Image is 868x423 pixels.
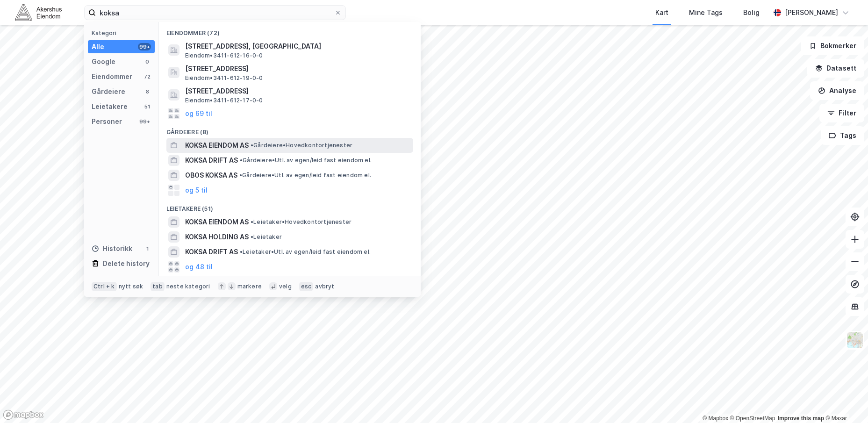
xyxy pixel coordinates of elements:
div: 1 [143,245,151,252]
div: Alle [92,41,104,52]
div: Historikk [92,243,132,254]
div: Kart [655,7,668,18]
div: Google [92,56,115,67]
span: • [251,233,253,240]
div: Eiendommer (72) [159,22,421,39]
span: Gårdeiere • Utl. av egen/leid fast eiendom el. [240,157,372,164]
span: Leietaker • Utl. av egen/leid fast eiendom el. [240,248,371,256]
div: Kategori [92,29,155,36]
span: KOKSA DRIFT AS [185,155,238,166]
button: Tags [821,126,864,145]
span: KOKSA DRIFT AS [185,246,238,258]
a: Improve this map [778,415,824,422]
div: neste kategori [166,283,210,290]
div: Leietakere (51) [159,198,421,215]
div: Ctrl + k [92,282,117,291]
div: [PERSON_NAME] [785,7,838,18]
span: • [251,218,253,225]
div: Kontrollprogram for chat [821,378,868,423]
span: • [239,172,242,179]
button: Filter [819,104,864,122]
button: og 69 til [185,108,212,119]
div: avbryt [315,283,334,290]
div: Gårdeiere [92,86,125,97]
a: OpenStreetMap [730,415,775,422]
div: Personer [92,116,122,127]
span: • [251,142,253,149]
img: Z [846,331,864,349]
span: Eiendom • 3411-612-16-0-0 [185,52,263,59]
div: 99+ [138,43,151,50]
button: Analyse [810,81,864,100]
span: Eiendom • 3411-612-19-0-0 [185,74,263,82]
div: Delete history [103,258,150,269]
span: Gårdeiere • Hovedkontortjenester [251,142,352,149]
div: markere [237,283,262,290]
span: [STREET_ADDRESS], [GEOGRAPHIC_DATA] [185,41,409,52]
span: KOKSA EIENDOM AS [185,140,249,151]
iframe: Chat Widget [821,378,868,423]
input: Søk på adresse, matrikkel, gårdeiere, leietakere eller personer [96,6,334,20]
div: Mine Tags [689,7,723,18]
div: 99+ [138,118,151,125]
a: Mapbox [703,415,728,422]
a: Mapbox homepage [3,409,44,420]
img: akershus-eiendom-logo.9091f326c980b4bce74ccdd9f866810c.svg [15,4,62,21]
span: • [240,157,243,164]
button: Bokmerker [801,36,864,55]
span: Leietaker • Hovedkontortjenester [251,218,352,226]
button: og 48 til [185,261,213,272]
div: Personer (99+) [159,274,421,291]
div: Leietakere [92,101,128,112]
span: Gårdeiere • Utl. av egen/leid fast eiendom el. [239,172,371,179]
div: velg [279,283,292,290]
button: og 5 til [185,185,208,196]
div: tab [151,282,165,291]
div: esc [299,282,314,291]
span: Eiendom • 3411-612-17-0-0 [185,97,263,104]
div: 72 [143,73,151,80]
div: 51 [143,103,151,110]
div: Bolig [743,7,760,18]
div: 8 [143,88,151,95]
span: • [240,248,243,255]
div: nytt søk [119,283,143,290]
span: [STREET_ADDRESS] [185,63,409,74]
div: Gårdeiere (8) [159,121,421,138]
button: Datasett [807,59,864,78]
div: Eiendommer [92,71,132,82]
span: [STREET_ADDRESS] [185,86,409,97]
span: KOKSA HOLDING AS [185,231,249,243]
span: OBOS KOKSA AS [185,170,237,181]
div: 0 [143,58,151,65]
span: Leietaker [251,233,282,241]
span: KOKSA EIENDOM AS [185,216,249,228]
